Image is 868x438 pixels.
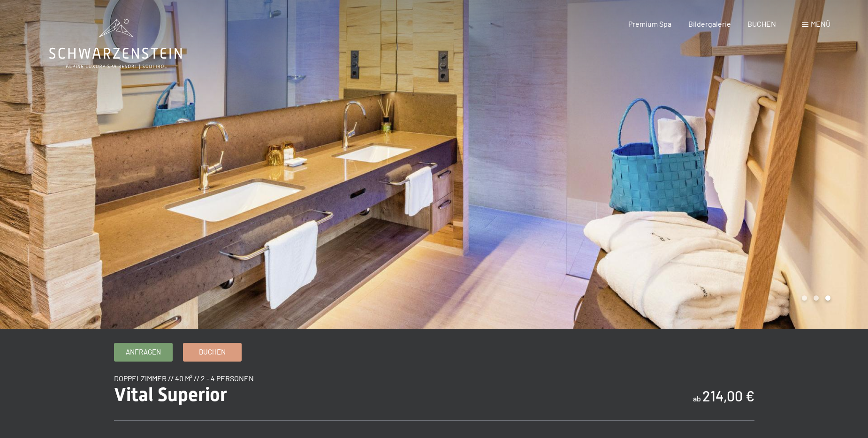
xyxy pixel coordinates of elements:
span: Buchen [199,347,226,357]
a: BUCHEN [747,19,776,28]
span: Anfragen [126,347,161,357]
a: Anfragen [114,343,172,361]
b: 214,00 € [702,387,754,404]
span: Doppelzimmer // 40 m² // 2 - 4 Personen [114,374,254,383]
span: ab [693,394,701,403]
a: Premium Spa [628,19,671,28]
a: Buchen [183,343,241,361]
span: Vital Superior [114,384,227,406]
span: Menü [811,19,830,28]
a: Bildergalerie [688,19,731,28]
